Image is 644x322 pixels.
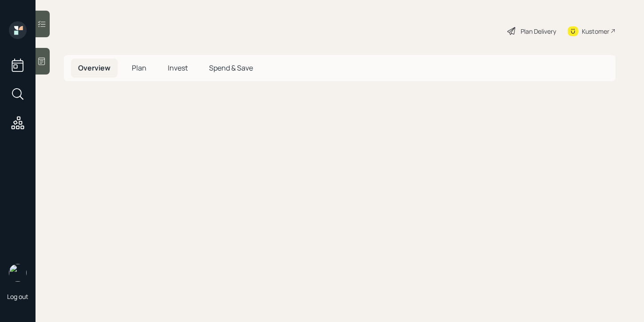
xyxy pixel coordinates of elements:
[582,27,609,36] div: Kustomer
[7,292,28,301] div: Log out
[78,63,111,73] span: Overview
[521,27,556,36] div: Plan Delivery
[168,63,188,73] span: Invest
[9,264,27,282] img: retirable_logo.png
[132,63,146,73] span: Plan
[209,63,253,73] span: Spend & Save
